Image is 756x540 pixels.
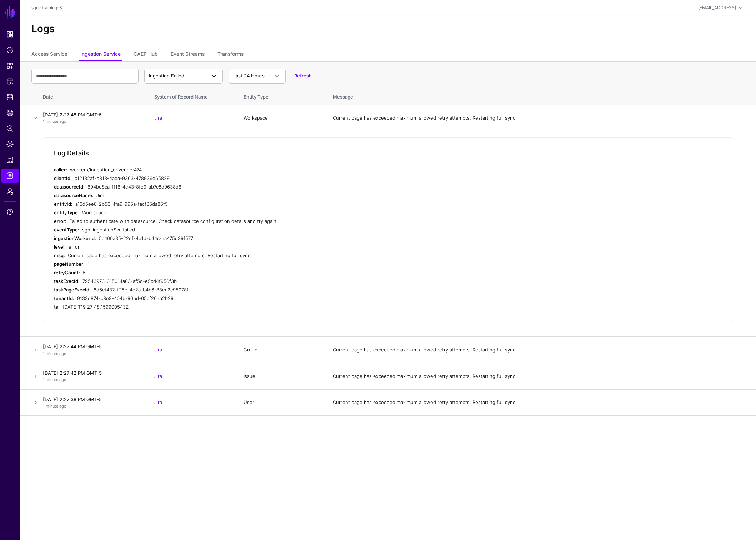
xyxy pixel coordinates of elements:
a: Jira [154,373,162,379]
strong: eventType: [54,227,79,232]
div: [DATE]T19:27:48.159900543Z [62,302,340,311]
a: Admin [1,184,19,199]
p: 1 minute ago [43,119,140,125]
strong: datasourceName: [54,192,94,198]
h4: [DATE] 2:27:38 PM GMT-5 [43,396,140,402]
th: Message [326,86,756,105]
a: Snippets [1,59,19,73]
div: 5 [83,268,340,277]
td: Workspace [236,105,326,131]
td: Group [236,337,326,363]
a: Jira [154,347,162,352]
a: Protected Systems [1,74,19,89]
div: Jira [96,191,340,200]
div: [EMAIL_ADDRESS] [698,5,736,11]
td: Current page has exceeded maximum allowed retry attempts. Restarting full sync [326,105,756,131]
a: Refresh [294,73,312,79]
h4: [DATE] 2:27:44 PM GMT-5 [43,343,140,350]
a: Ingestion Service [80,48,121,61]
strong: taskExecId: [54,278,80,284]
span: Last 24 Hours [233,73,265,79]
strong: caller: [54,167,67,172]
div: 79543973-0150-4a63-af5d-e5cd4f950f3b [82,277,340,285]
td: User [236,389,326,416]
span: Ingestion Failed [149,73,184,79]
span: Admin [6,188,14,195]
td: Current page has exceeded maximum allowed retry attempts. Restarting full sync [326,337,756,363]
a: sgnl-training-3 [31,5,62,10]
span: Policies [6,46,14,54]
a: Policies [1,43,19,57]
span: Protected Systems [6,78,14,85]
td: Issue [236,363,326,390]
a: CAEP Hub [134,48,158,61]
div: 1 [87,260,340,268]
span: CAEP Hub [6,109,14,116]
a: CAEP Hub [1,106,19,120]
a: Logs [1,169,19,183]
a: Jira [154,115,162,121]
strong: taskPageExecId: [54,287,91,292]
a: Transforms [217,48,244,61]
div: sgnl.ingestionSvc.failed [82,225,340,234]
h2: Logs [31,23,745,35]
td: Current page has exceeded maximum allowed retry attempts. Restarting full sync [326,389,756,416]
span: Dashboard [6,31,14,38]
div: Current page has exceeded maximum allowed retry attempts. Restarting full sync [68,251,340,260]
a: Policy Lens [1,121,19,136]
p: 1 minute ago [43,403,140,409]
strong: level: [54,244,66,250]
h4: [DATE] 2:27:42 PM GMT-5 [43,370,140,376]
span: Policy Lens [6,125,14,132]
span: Snippets [6,62,14,69]
div: 9133e874-c8e8-404b-90bd-65cf26ab2b29 [77,294,340,302]
div: 5c400a35-22df-4e1d-b44c-aa475d39f577 [99,234,340,242]
strong: clientId: [54,175,72,181]
a: Access Service [31,48,67,61]
span: Logs [6,172,14,179]
strong: pageNumber: [54,261,85,267]
p: 1 minute ago [43,377,140,383]
td: Current page has exceeded maximum allowed retry attempts. Restarting full sync [326,363,756,390]
p: 1 minute ago [43,351,140,357]
a: Event Streams [171,48,205,61]
a: Identity Data Fabric [1,90,19,104]
div: 8d6ef432-f25e-4e2a-b4b6-88ec2c95078f [94,285,340,294]
div: a13d5ee8-2b56-4fa9-996a-facf36da86f5 [75,200,340,208]
span: Identity Data Fabric [6,94,14,101]
div: workers/ingestion_driver.go:474 [70,165,340,174]
a: Dashboard [1,27,19,41]
th: System of Record Name [147,86,236,105]
strong: entityType: [54,210,79,215]
a: Data Lens [1,137,19,151]
th: Date [40,86,147,105]
strong: msg: [54,252,65,258]
strong: entityId: [54,201,72,207]
div: error [69,242,340,251]
h5: Log Details [54,149,89,157]
div: Workspace [82,208,340,217]
strong: retryCount: [54,270,80,275]
strong: datasourceId: [54,184,85,190]
span: Access Reporting [6,156,14,164]
h4: [DATE] 2:27:48 PM GMT-5 [43,111,140,118]
a: SGNL [4,4,16,20]
strong: ingestionWorkerId: [54,235,96,241]
div: c12182af-b818-4aea-9363-478936e65829 [75,174,340,182]
a: Access Reporting [1,153,19,167]
div: 694bd8ca-ff16-4e43-8fe9-ab7c8d9638d6 [87,182,340,191]
span: Support [6,208,14,215]
span: Data Lens [6,141,14,148]
a: Jira [154,399,162,405]
th: Entity Type [236,86,326,105]
strong: ts: [54,304,60,310]
strong: tenantId: [54,295,74,301]
div: Failed to authenticate with datasource. Check datasource configuration details and try again. [69,217,340,225]
strong: error: [54,218,66,224]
